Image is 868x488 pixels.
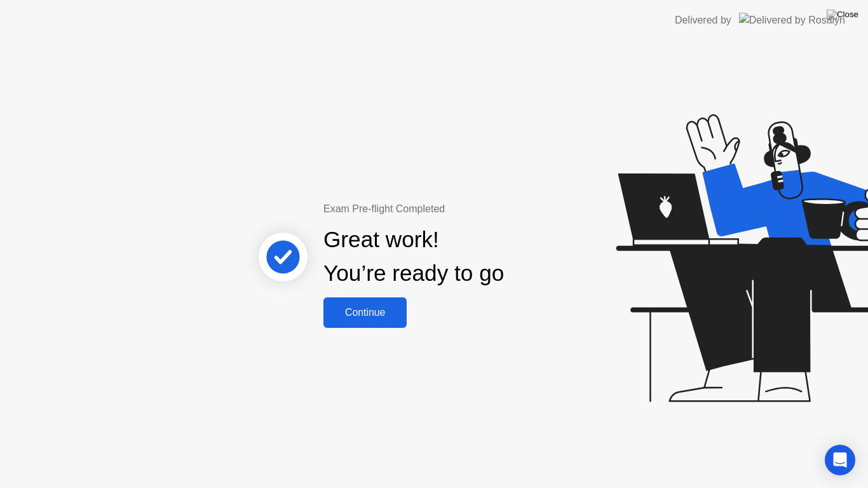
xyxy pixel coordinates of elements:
[327,307,403,318] div: Continue
[323,297,407,328] button: Continue
[323,201,586,217] div: Exam Pre-flight Completed
[827,10,858,20] img: Close
[739,13,845,27] img: Delivered by Rosalyn
[675,13,731,28] div: Delivered by
[323,223,504,290] div: Great work! You’re ready to go
[825,445,855,475] div: Open Intercom Messenger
